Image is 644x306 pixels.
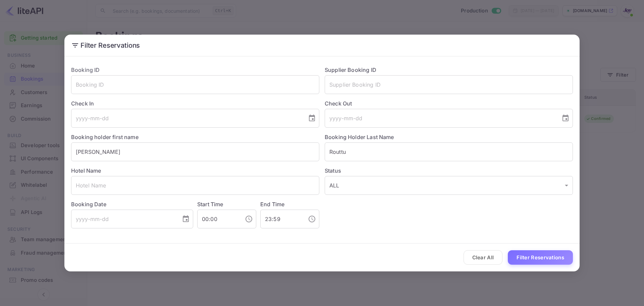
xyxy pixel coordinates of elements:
[71,176,319,195] input: Hotel Name
[325,99,573,107] label: Check Out
[325,167,573,175] label: Status
[464,250,503,265] button: Clear All
[325,67,376,73] label: Supplier Booking ID
[71,167,101,174] label: Hotel Name
[71,109,303,128] input: yyyy-mm-dd
[242,212,256,226] button: Choose time, selected time is 12:00 AM
[179,212,193,226] button: Choose date
[260,201,284,208] label: End Time
[71,99,319,107] label: Check In
[325,142,573,161] input: Holder Last Name
[325,134,394,140] label: Booking Holder Last Name
[71,200,193,208] label: Booking Date
[508,250,573,265] button: Filter Reservations
[71,67,100,73] label: Booking ID
[260,210,303,228] input: hh:mm
[559,112,572,125] button: Choose date
[197,210,239,228] input: hh:mm
[71,134,139,140] label: Booking holder first name
[305,212,319,226] button: Choose time, selected time is 11:59 PM
[325,109,556,128] input: yyyy-mm-dd
[325,75,573,94] input: Supplier Booking ID
[325,176,573,195] div: ALL
[197,201,223,208] label: Start Time
[71,210,176,228] input: yyyy-mm-dd
[71,75,319,94] input: Booking ID
[71,142,319,161] input: Holder First Name
[64,35,580,56] h2: Filter Reservations
[305,112,319,125] button: Choose date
